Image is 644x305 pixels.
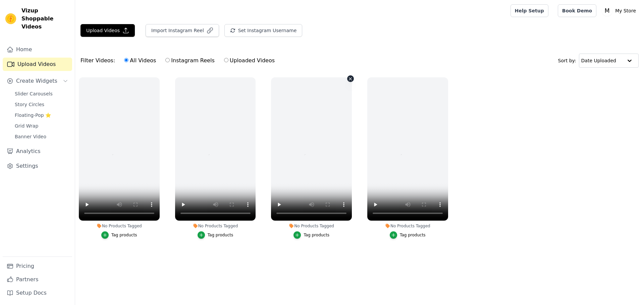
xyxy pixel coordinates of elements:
[208,232,233,238] div: Tag products
[11,110,72,120] a: Floating-Pop ⭐
[224,24,302,37] button: Set Instagram Username
[347,75,354,82] button: Video Delete
[124,58,128,62] input: All Videos
[304,232,329,238] div: Tag products
[15,123,38,129] span: Grid Wrap
[3,58,72,71] a: Upload Videos
[224,56,275,65] label: Uploaded Videos
[293,231,329,239] button: Tag products
[124,56,156,65] label: All Videos
[11,132,72,141] a: Banner Video
[175,223,256,229] div: No Products Tagged
[602,5,639,17] button: M My Store
[198,231,233,239] button: Tag products
[21,7,69,31] span: Vizup Shoppable Videos
[3,145,72,158] a: Analytics
[15,101,44,108] span: Story Circles
[146,24,219,37] button: Import Instagram Reel
[11,89,72,98] a: Slider Carousels
[271,223,352,229] div: No Products Tagged
[612,5,639,17] p: My Store
[111,232,137,238] div: Tag products
[3,74,72,88] button: Create Widgets
[3,273,72,286] a: Partners
[3,159,72,173] a: Settings
[3,259,72,273] a: Pricing
[11,100,72,109] a: Story Circles
[3,43,72,56] a: Home
[605,7,610,14] text: M
[224,58,228,62] input: Uploaded Videos
[79,223,160,229] div: No Products Tagged
[11,121,72,131] a: Grid Wrap
[5,13,16,24] img: Vizup
[558,4,596,17] a: Book Demo
[15,133,46,140] span: Banner Video
[400,232,426,238] div: Tag products
[80,53,278,68] div: Filter Videos:
[390,231,426,239] button: Tag products
[165,56,215,65] label: Instagram Reels
[16,77,57,85] span: Create Widgets
[15,112,51,119] span: Floating-Pop ⭐
[15,90,53,97] span: Slider Carousels
[367,223,448,229] div: No Products Tagged
[165,58,170,62] input: Instagram Reels
[80,24,135,37] button: Upload Videos
[558,54,639,68] div: Sort by:
[511,4,548,17] a: Help Setup
[101,231,137,239] button: Tag products
[3,286,72,300] a: Setup Docs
